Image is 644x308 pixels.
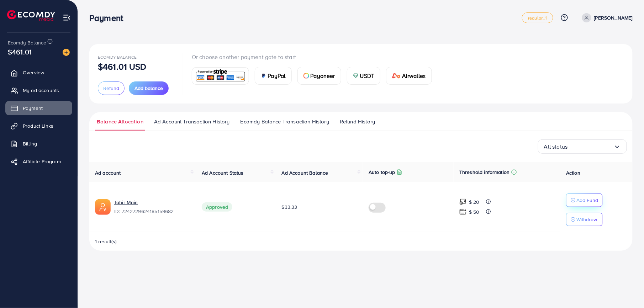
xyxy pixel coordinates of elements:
[8,39,46,46] span: Ecomdy Balance
[459,168,510,176] p: Threshold information
[353,73,359,79] img: card
[566,169,580,176] span: Action
[459,198,467,206] img: top-up amount
[282,203,297,211] span: $33.33
[98,81,125,95] button: Refund
[202,169,244,176] span: Ad Account Status
[5,65,72,80] a: Overview
[297,67,341,85] a: cardPayoneer
[97,118,143,126] span: Balance Allocation
[98,62,147,71] p: $461.01 USD
[303,73,309,79] img: card
[23,105,43,112] span: Payment
[522,12,553,23] a: regular_1
[311,71,335,80] span: Payoneer
[469,208,480,216] p: $ 50
[576,196,598,205] p: Add Fund
[459,208,467,216] img: top-up amount
[469,198,480,206] p: $ 20
[63,49,70,56] img: image
[103,85,119,92] span: Refund
[360,71,375,80] span: USDT
[194,68,247,84] img: card
[576,215,597,224] p: Withdraw
[95,238,117,245] span: 1 result(s)
[98,54,137,60] span: Ecomdy Balance
[402,71,426,80] span: Airwallex
[386,67,432,85] a: cardAirwallex
[340,118,375,126] span: Refund History
[89,13,129,23] h3: Payment
[95,169,121,176] span: Ad account
[23,69,44,76] span: Overview
[5,83,72,97] a: My ad accounts
[154,118,230,126] span: Ad Account Transaction History
[544,141,568,152] span: All status
[5,154,72,169] a: Affiliate Program
[5,101,72,115] a: Payment
[282,169,328,176] span: Ad Account Balance
[192,67,249,85] a: card
[369,168,395,176] p: Auto top-up
[23,122,53,129] span: Product Links
[538,139,627,154] div: Search for option
[268,71,286,80] span: PayPal
[241,118,329,126] span: Ecomdy Balance Transaction History
[114,208,190,215] span: ID: 7242729624185159682
[129,81,169,95] button: Add balance
[7,10,55,21] img: logo
[8,47,32,57] span: $461.01
[566,193,603,207] button: Add Fund
[23,140,37,147] span: Billing
[114,199,190,206] a: Tahir Main
[594,14,633,22] p: [PERSON_NAME]
[347,67,381,85] a: cardUSDT
[528,16,547,20] span: regular_1
[23,158,61,165] span: Affiliate Program
[392,73,401,79] img: card
[23,87,59,94] span: My ad accounts
[192,53,438,61] p: Or choose another payment gate to start
[5,137,72,151] a: Billing
[255,67,292,85] a: cardPayPal
[261,73,266,79] img: card
[579,13,633,22] a: [PERSON_NAME]
[95,199,111,215] img: ic-ads-acc.e4c84228.svg
[566,213,603,226] button: Withdraw
[568,141,614,152] input: Search for option
[114,199,190,215] div: <span class='underline'>Tahir Main</span></br>7242729624185159682
[202,202,232,212] span: Approved
[63,14,71,22] img: menu
[5,119,72,133] a: Product Links
[134,85,163,92] span: Add balance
